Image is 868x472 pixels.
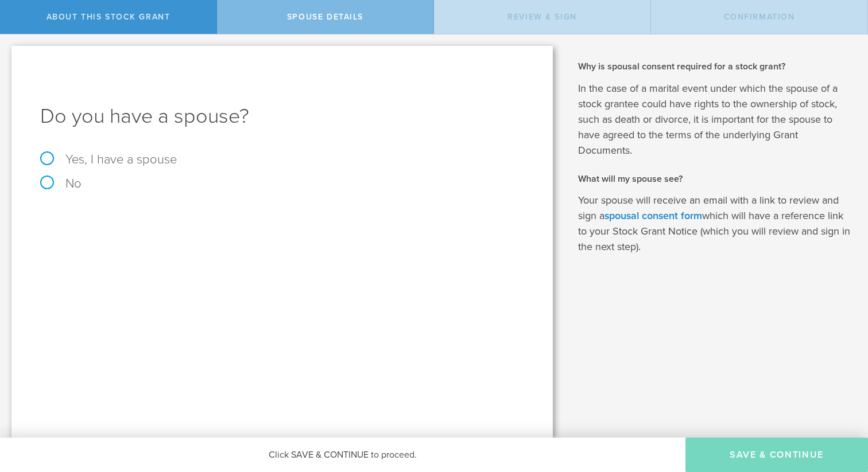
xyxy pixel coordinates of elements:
[287,12,363,22] span: Spouse Details
[578,60,851,73] h2: Why is spousal consent required for a stock grant?
[578,173,851,185] h2: What will my spouse see?
[40,103,524,130] h1: Do you have a spouse?
[46,12,170,22] span: About this stock grant
[724,12,795,22] span: Confirmation
[507,12,577,22] span: Review & Sign
[685,438,868,472] button: Save & Continue
[40,177,524,190] label: No
[578,81,851,158] p: In the case of a marital event under which the spouse of a stock grantee could have rights to the...
[578,193,851,255] p: Your spouse will receive an email with a link to review and sign a which will have a reference li...
[604,209,702,222] a: spousal consent form
[40,153,524,166] label: Yes, I have a spouse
